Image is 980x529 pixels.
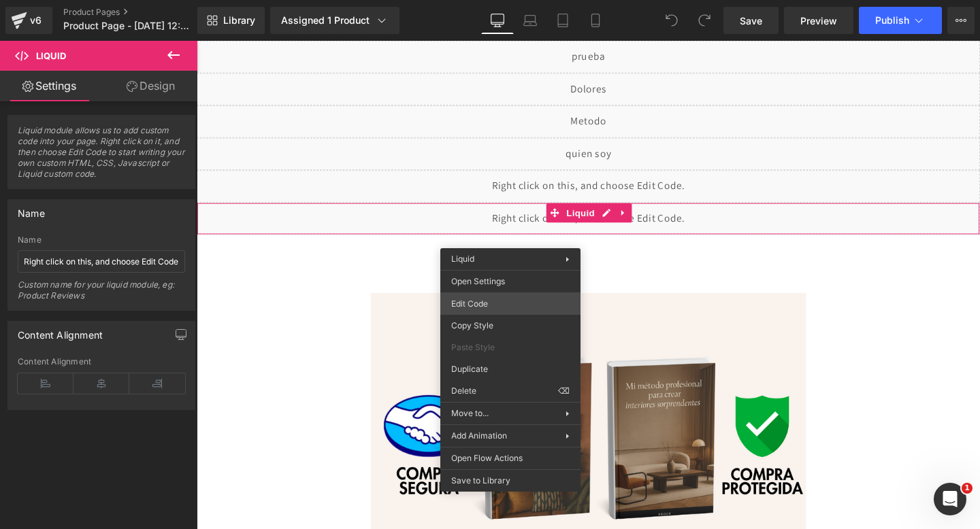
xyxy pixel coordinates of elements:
[5,7,52,34] a: v6
[101,71,200,101] a: Design
[875,15,909,26] span: Publish
[451,320,570,332] span: Copy Style
[451,254,474,264] span: Liquid
[451,385,558,397] span: Delete
[451,430,566,442] span: Add Animation
[27,12,44,29] div: v6
[63,7,220,18] a: Product Pages
[18,235,185,245] div: Name
[740,14,762,28] span: Save
[440,171,457,191] a: Expand / Collapse
[18,125,185,188] span: Liquid module allows us to add custom code into your page. Right click on it, and then choose Edi...
[934,483,966,515] iframe: Intercom live chat
[784,7,853,34] a: Preview
[18,279,185,310] div: Custom name for your liquid module, eg: Product Reviews
[947,7,975,34] button: More
[18,322,103,341] div: Content Alignment
[514,7,546,34] a: Laptop
[691,7,718,34] button: Redo
[63,20,194,31] span: Product Page - [DATE] 12:33:29
[18,357,185,366] div: Content Alignment
[859,7,942,34] button: Publish
[281,14,389,27] div: Assigned 1 Product
[579,7,612,34] a: Mobile
[451,407,566,420] span: Move to...
[223,14,255,27] span: Library
[451,452,570,464] span: Open Flow Actions
[962,483,973,494] span: 1
[197,7,265,34] a: New Library
[658,7,685,34] button: Undo
[451,341,570,354] span: Paste Style
[558,385,570,397] span: ⌫
[451,363,570,375] span: Duplicate
[451,298,570,310] span: Edit Code
[800,14,837,28] span: Preview
[18,200,45,219] div: Name
[481,7,514,34] a: Desktop
[546,7,579,34] a: Tablet
[385,171,422,191] span: Liquid
[451,275,570,288] span: Open Settings
[36,50,66,61] span: Liquid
